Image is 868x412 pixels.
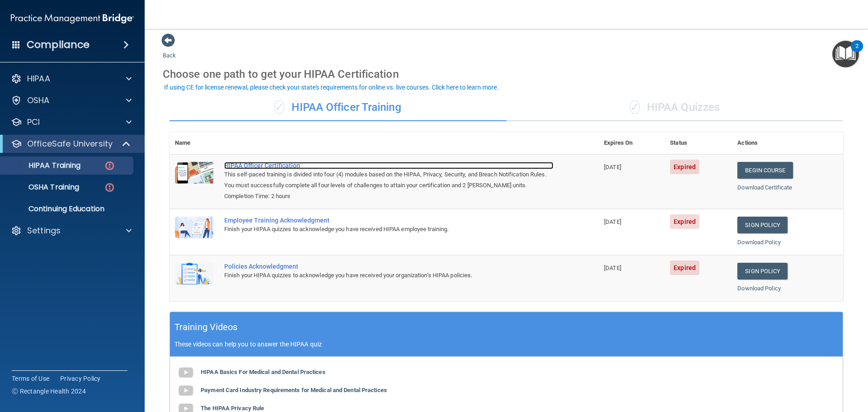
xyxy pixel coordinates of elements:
[506,94,843,121] div: HIPAA Quizzes
[224,224,553,235] div: Finish your HIPAA quizzes to acknowledge you have received HIPAA employee training.
[11,95,132,106] a: OSHA
[11,138,131,149] a: OfficeSafe University
[224,169,553,191] div: This self-paced training is divided into four (4) modules based on the HIPAA, Privacy, Security, ...
[163,41,176,59] a: Back
[201,369,325,375] b: HIPAA Basics For Medical and Dental Practices
[12,374,49,383] a: Terms of Use
[737,217,788,233] a: Sign Policy
[670,260,699,275] span: Expired
[201,405,264,412] b: The HIPAA Privacy Rule
[6,183,79,192] p: OSHA Training
[11,225,132,236] a: Settings
[177,364,195,382] img: gray_youtube_icon.38fcd6cc.png
[27,73,50,84] p: HIPAA
[170,94,506,121] div: HIPAA Officer Training
[665,132,732,154] th: Status
[224,217,553,224] div: Employee Training Acknowledgment
[604,218,621,225] span: [DATE]
[599,132,665,154] th: Expires On
[163,61,850,87] div: Choose one path to get your HIPAA Certification
[6,161,80,170] p: HIPAA Training
[27,225,61,236] p: Settings
[11,9,134,28] img: PMB logo
[737,239,781,246] a: Download Policy
[224,162,553,169] a: HIPAA Officer Certification
[670,214,699,229] span: Expired
[27,138,113,149] p: OfficeSafe University
[630,100,640,114] span: ✓
[201,387,387,393] b: Payment Card Industry Requirements for Medical and Dental Practices
[732,132,843,154] th: Actions
[27,38,90,51] h4: Compliance
[274,100,284,114] span: ✓
[164,84,499,90] div: If using CE for license renewal, please check your state's requirements for online vs. live cours...
[163,83,500,92] button: If using CE for license renewal, please check your state's requirements for online vs. live cours...
[60,374,101,383] a: Privacy Policy
[224,191,553,202] div: Completion Time: 2 hours
[177,382,195,400] img: gray_youtube_icon.38fcd6cc.png
[104,182,115,193] img: danger-circle.6113f641.png
[27,95,50,106] p: OSHA
[104,160,115,171] img: danger-circle.6113f641.png
[12,387,86,396] span: Ⓒ Rectangle Health 2024
[604,265,621,271] span: [DATE]
[737,263,788,279] a: Sign Policy
[832,41,859,67] button: Open Resource Center, 2 new notifications
[737,184,792,191] a: Download Certificate
[27,117,40,128] p: PCI
[175,319,238,335] h5: Training Videos
[224,263,553,270] div: Policies Acknowledgment
[11,73,132,84] a: HIPAA
[737,162,793,179] a: Begin Course
[11,117,132,128] a: PCI
[6,204,129,213] p: Continuing Education
[855,46,859,58] div: 2
[737,285,781,292] a: Download Policy
[175,341,838,348] p: These videos can help you to answer the HIPAA quiz
[224,270,553,281] div: Finish your HIPAA quizzes to acknowledge you have received your organization’s HIPAA policies.
[604,164,621,170] span: [DATE]
[170,132,219,154] th: Name
[670,160,699,174] span: Expired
